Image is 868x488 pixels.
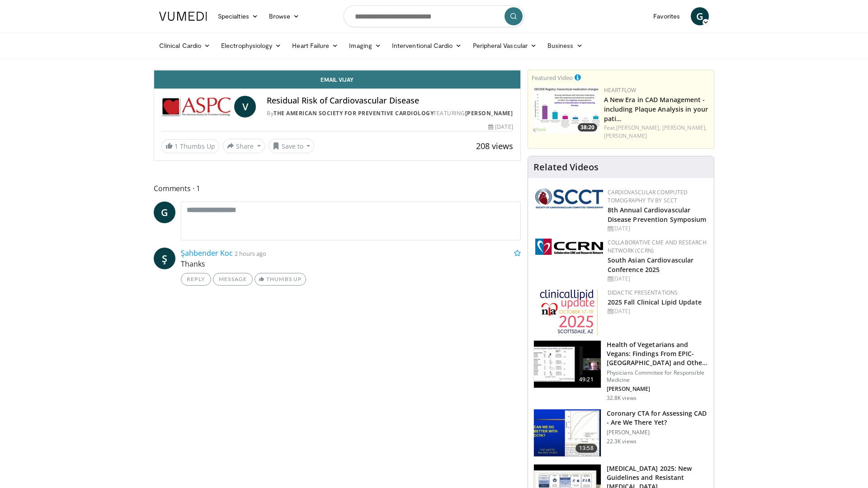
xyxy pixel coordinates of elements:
[532,86,599,134] img: 738d0e2d-290f-4d89-8861-908fb8b721dc.150x105_q85_crop-smart_upscale.jpg
[648,7,685,25] a: Favorites
[154,70,520,89] a: Email Vijay
[604,124,710,140] div: Feat.
[488,123,513,131] div: [DATE]
[267,96,513,106] h4: Residual Risk of Cardiovascular Disease
[608,206,707,224] a: 8th Annual Cardiovascular Disease Prevention Symposium
[578,123,597,131] span: 38:20
[264,7,305,25] a: Browse
[181,248,233,258] a: Şahbender Koc
[344,37,387,55] a: Imaging
[607,409,708,427] h3: Coronary CTA for Assessing CAD - Are We There Yet?
[465,109,513,117] a: [PERSON_NAME]
[604,86,637,94] a: Heartflow
[161,139,219,153] a: 1 Thumbs Up
[154,202,175,223] a: G
[662,124,707,131] a: [PERSON_NAME],
[269,139,315,153] button: Save to
[608,188,688,204] a: Cardiovascular Computed Tomography TV by SCCT
[344,5,524,27] input: Search topics, interventions
[576,375,597,384] span: 49:21
[274,109,434,117] a: The American Society for Preventive Cardiology
[691,7,709,25] a: G
[154,37,216,55] a: Clinical Cardio
[234,96,256,117] a: V
[607,385,708,393] p: [PERSON_NAME]
[287,37,344,55] a: Heart Failure
[608,298,702,306] a: 2025 Fall Clinical Lipid Update
[576,444,597,453] span: 13:58
[387,37,467,55] a: Interventional Cardio
[608,225,707,233] div: [DATE]
[533,409,708,457] a: 13:58 Coronary CTA for Assessing CAD - Are We There Yet? [PERSON_NAME] 22.3K views
[212,7,264,25] a: Specialties
[535,239,603,255] img: a04ee3ba-8487-4636-b0fb-5e8d268f3737.png.150x105_q85_autocrop_double_scale_upscale_version-0.2.png
[476,141,513,151] span: 208 views
[181,258,521,269] p: Thanks
[267,109,513,117] div: By FEATURING
[608,289,707,297] div: Didactic Presentations
[216,37,287,55] a: Electrophysiology
[159,12,207,21] img: VuMedi Logo
[607,438,637,445] p: 22.3K views
[534,341,601,388] img: 606f2b51-b844-428b-aa21-8c0c72d5a896.150x105_q85_crop-smart_upscale.jpg
[540,289,598,336] img: d65bce67-f81a-47c5-b47d-7b8806b59ca8.jpg.150x105_q85_autocrop_double_scale_upscale_version-0.2.jpg
[542,37,588,55] a: Business
[616,124,660,131] a: [PERSON_NAME],
[607,340,708,367] h3: Health of Vegetarians and Vegans: Findings From EPIC-[GEOGRAPHIC_DATA] and Othe…
[608,239,707,254] a: Collaborative CME and Research Network (CCRN)
[534,409,601,456] img: 34b2b9a4-89e5-4b8c-b553-8a638b61a706.150x105_q85_crop-smart_upscale.jpg
[235,249,266,258] small: 2 hours ago
[535,188,603,208] img: 51a70120-4f25-49cc-93a4-67582377e75f.png.150x105_q85_autocrop_double_scale_upscale_version-0.2.png
[607,429,708,436] p: [PERSON_NAME]
[533,340,708,402] a: 49:21 Health of Vegetarians and Vegans: Findings From EPIC-[GEOGRAPHIC_DATA] and Othe… Physicians...
[532,74,573,82] small: Featured Video
[223,139,265,153] button: Share
[604,95,708,123] a: A New Era in CAD Management - including Plaque Analysis in your pati…
[181,273,211,286] a: Reply
[213,273,253,286] a: Message
[608,275,707,283] div: [DATE]
[604,132,647,140] a: [PERSON_NAME]
[255,273,306,286] a: Thumbs Up
[608,256,694,274] a: South Asian Cardiovascular Conference 2025
[607,394,637,402] p: 32.8K views
[532,86,599,134] a: 38:20
[161,96,231,117] img: The American Society for Preventive Cardiology
[154,183,521,194] span: Comments 1
[608,307,707,315] div: [DATE]
[467,37,542,55] a: Peripheral Vascular
[154,248,175,269] a: Ş
[175,142,178,150] span: 1
[533,162,599,173] h4: Related Videos
[607,369,708,384] p: Physicians Committee for Responsible Medicine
